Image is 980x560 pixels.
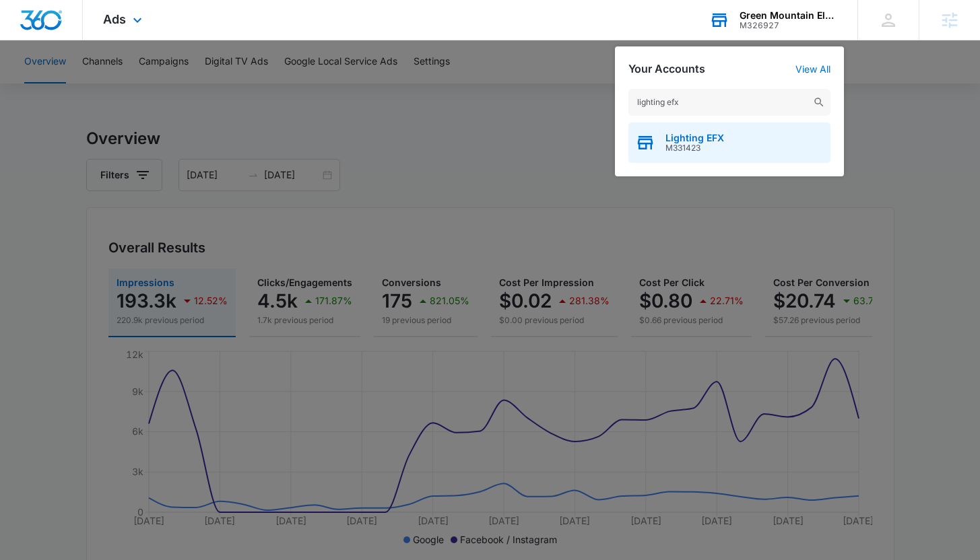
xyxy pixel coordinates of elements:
h2: Your Accounts [628,63,705,75]
button: Lighting EFXM331423 [628,123,830,163]
a: View All [795,63,830,75]
div: account id [740,21,838,30]
input: Search Accounts [628,89,830,116]
span: Lighting EFX [665,133,724,143]
div: account name [740,10,838,21]
span: M331423 [665,143,724,153]
span: Ads [103,12,126,26]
